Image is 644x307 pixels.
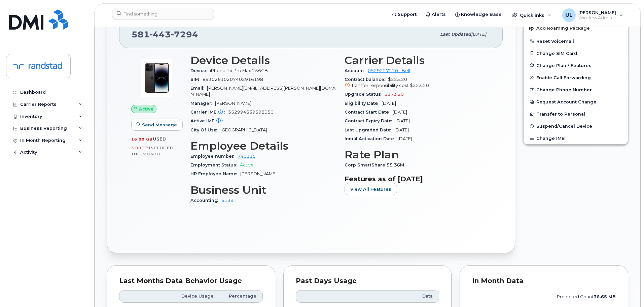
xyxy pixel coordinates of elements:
span: Corp SmartShare 55 36M [345,162,408,167]
span: Enable Call Forwarding [536,75,591,80]
th: Data [376,290,439,302]
button: Transfer to Personal [524,108,628,120]
span: [PERSON_NAME] [578,10,616,15]
a: 740115 [238,154,256,159]
span: [DATE] [394,127,409,132]
button: Suspend/Cancel Device [524,120,628,132]
div: Quicklinks [507,8,556,22]
h3: Rate Plan [345,149,491,161]
span: [PERSON_NAME] [215,101,251,106]
span: View All Features [350,186,391,192]
button: Change Phone Number [524,84,628,96]
span: [DATE] [471,32,486,37]
span: 3.00 GB [131,146,149,150]
span: Employment Status [190,162,240,167]
span: used [153,136,166,142]
span: City Of Use [190,127,220,132]
button: Enable Call Forwarding [524,71,628,84]
span: Active [139,106,153,112]
h3: Features as of [DATE] [345,175,491,183]
div: Past Days Usage [296,278,439,284]
a: Knowledge Base [451,8,506,21]
span: Initial Activation Date [345,136,398,141]
a: 5139 [221,198,234,203]
span: [GEOGRAPHIC_DATA] [220,127,267,132]
span: Active [240,162,254,167]
div: Last Months Data Behavior Usage [119,278,263,284]
span: Carrier IMEI [190,110,228,115]
span: Last updated [440,32,471,37]
span: $223.20 [345,77,491,89]
input: Find something... [112,8,214,20]
span: Change Plan / Features [536,63,592,68]
span: [PERSON_NAME][EMAIL_ADDRESS][PERSON_NAME][DOMAIN_NAME] [190,86,336,97]
span: 581 [132,29,198,39]
span: Alerts [432,11,446,18]
span: Active IMEI [190,118,226,123]
a: Alerts [421,8,451,21]
span: Device [190,68,210,73]
span: UL [565,11,573,19]
span: $173.20 [385,92,404,97]
span: 352994539598050 [228,110,274,115]
a: 0529227220 - Bell [368,68,410,73]
span: Knowledge Base [461,11,502,18]
span: [PERSON_NAME] [240,171,277,176]
th: Percentage [220,290,263,302]
span: Quicklinks [520,12,544,18]
button: Change IMEI [524,132,628,144]
span: Suspend/Cancel Device [536,124,592,129]
div: Uraib Lakhani [558,8,628,22]
text: projected count [557,294,616,299]
span: Upgrade Status [345,92,385,97]
h3: Device Details [190,54,336,66]
span: Employee number [190,154,238,159]
button: Reset Voicemail [524,35,628,47]
span: 89302610207402916198 [203,77,263,82]
a: Support [387,8,421,21]
span: Last Upgraded Date [345,127,394,132]
h3: Business Unit [190,184,336,196]
span: Add Roaming Package [529,26,590,32]
span: — [226,118,230,123]
span: Support [398,11,417,18]
span: Accounting [190,198,221,203]
span: [DATE] [398,136,412,141]
th: Device Usage [172,290,220,302]
span: HR Employee Name [190,171,240,176]
span: 443 [150,29,171,39]
span: 16.00 GB [131,137,153,142]
img: image20231002-3703462-by0d28.jpeg [137,58,177,98]
span: iPhone 14 Pro Max 256GB [210,68,268,73]
button: Add Roaming Package [524,21,628,35]
button: Change SIM Card [524,47,628,59]
button: View All Features [345,183,397,195]
span: [DATE] [395,118,410,123]
span: Manager [190,101,215,106]
span: Transfer responsibility cost [351,83,408,88]
button: Change Plan / Features [524,59,628,71]
tspan: 36.65 MB [594,294,616,299]
span: Contract Expiry Date [345,118,395,123]
span: Contract Start Date [345,110,393,115]
span: Wireless Admin [578,15,616,21]
h3: Carrier Details [345,54,491,66]
div: In Month Data [472,278,616,284]
button: Request Account Change [524,96,628,108]
span: [DATE] [393,110,407,115]
span: Send Message [142,122,177,128]
span: 7294 [171,29,198,39]
span: Eligibility Date [345,101,382,106]
span: Email [190,86,207,91]
h3: Employee Details [190,140,336,152]
span: [DATE] [382,101,396,106]
span: Contract balance [345,77,388,82]
span: $223.20 [410,83,429,88]
span: Account [345,68,368,73]
span: included this month [131,145,174,156]
button: Send Message [131,119,183,131]
span: SIM [190,77,203,82]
